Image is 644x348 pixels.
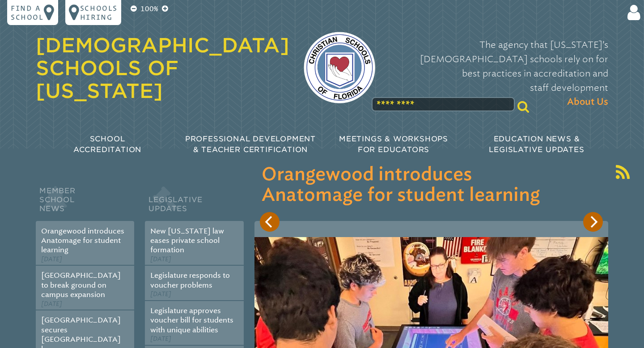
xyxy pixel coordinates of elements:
h2: Member School News [36,184,134,221]
a: Legislature responds to voucher problems [150,271,230,289]
a: [GEOGRAPHIC_DATA] to break ground on campus expansion [41,271,121,299]
h2: Legislative Updates [145,184,243,221]
img: csf-logo-web-colors.png [304,32,375,103]
span: Education News & Legislative Updates [489,135,584,154]
span: [DATE] [150,255,171,263]
span: [DATE] [150,335,171,343]
a: New [US_STATE] law eases private school formation [150,227,224,255]
p: 100% [139,4,160,14]
a: Legislature approves voucher bill for students with unique abilities [150,306,233,334]
span: Meetings & Workshops for Educators [339,135,448,154]
span: School Accreditation [73,135,141,154]
span: [DATE] [41,255,62,263]
p: The agency that [US_STATE]’s [DEMOGRAPHIC_DATA] schools rely on for best practices in accreditati... [390,38,608,109]
button: Next [583,212,603,232]
a: [DEMOGRAPHIC_DATA] Schools of [US_STATE] [36,34,289,102]
span: Professional Development & Teacher Certification [185,135,316,154]
h3: Orangewood introduces Anatomage for student learning [262,165,601,206]
p: Schools Hiring [80,4,118,21]
p: Find a school [11,4,44,21]
span: [DATE] [150,290,171,298]
button: Previous [260,212,280,232]
a: Orangewood introduces Anatomage for student learning [41,227,124,255]
span: [DATE] [41,300,62,308]
span: About Us [567,95,608,109]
